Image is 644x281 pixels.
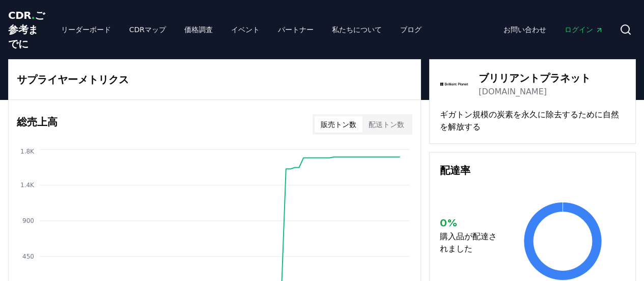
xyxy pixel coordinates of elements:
[392,20,430,39] a: ブログ
[440,217,447,229] font: 0
[31,9,35,21] font: .
[556,20,611,39] a: ログイン
[321,120,356,129] font: 販売トン数
[223,20,268,39] a: イベント
[8,9,31,21] font: CDR
[270,20,322,39] a: パートナー
[479,86,547,98] a: [DOMAIN_NAME]
[22,217,34,224] tspan: 900
[17,116,58,128] font: 総売上高
[20,182,35,189] tspan: 1.4K
[22,253,34,260] tspan: 450
[479,87,547,96] font: [DOMAIN_NAME]
[176,20,221,39] a: 価格調査
[231,25,260,34] font: イベント
[447,217,458,229] font: %
[129,25,166,34] font: CDRマップ
[20,148,35,155] tspan: 1.8K
[479,72,591,84] font: ブリリアントプラネット
[324,20,390,39] a: 私たちについて
[278,25,314,34] font: パートナー
[400,25,422,34] font: ブログ
[440,164,470,176] font: 配達率
[440,110,619,132] font: ギガトン規模の炭素を永久に除去するために自然を解放する
[369,120,404,129] font: 配送トン数
[61,25,111,34] font: リーダーボード
[53,20,119,39] a: リーダーボード
[495,20,611,39] nav: 主要
[8,9,45,50] font: ご参考までに
[8,8,45,51] a: CDR.ご参考までに
[565,25,593,34] font: ログイン
[495,20,554,39] a: お問い合わせ
[53,20,430,39] nav: 主要
[121,20,174,39] a: CDRマップ
[332,25,382,34] font: 私たちについて
[17,73,129,86] font: サプライヤーメトリクス
[184,25,213,34] font: 価格調査
[440,70,468,98] img: ブリリアントプラネットロゴ
[440,232,497,253] font: 購入品が配達されました
[503,25,546,34] font: お問い合わせ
